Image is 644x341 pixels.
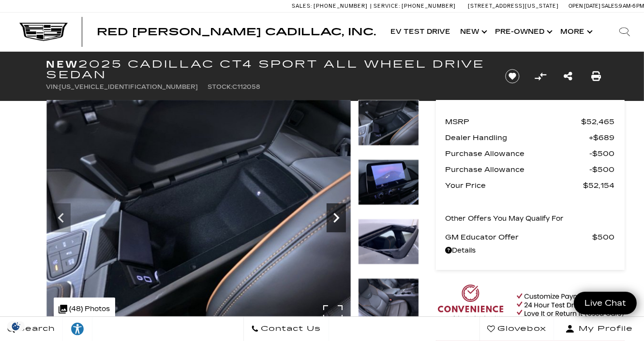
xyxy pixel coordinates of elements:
[446,163,590,176] span: Purchase Allowance
[402,3,456,9] span: [PHONE_NUMBER]
[554,317,644,341] button: Open user profile menu
[590,147,615,160] span: $500
[446,244,615,257] a: Details
[446,179,584,192] span: Your Price
[233,84,261,90] span: C112058
[46,100,351,328] img: New 2025 Argent Silver Metallic Cadillac Sport image 25
[605,13,644,51] div: Search
[564,70,572,83] a: Share this New 2025 Cadillac CT4 Sport All Wheel Drive Sedan
[358,219,419,265] img: New 2025 Argent Silver Metallic Cadillac Sport image 27
[580,298,631,309] span: Live Chat
[446,147,615,160] a: Purchase Allowance $500
[259,322,321,336] span: Contact Us
[555,13,596,51] button: More
[502,69,523,84] button: Save vehicle
[292,3,370,9] a: Sales: [PHONE_NUMBER]
[446,163,615,176] a: Purchase Allowance $500
[358,278,419,324] img: New 2025 Argent Silver Metallic Cadillac Sport image 28
[590,163,615,176] span: $500
[479,317,554,341] a: Glovebox
[292,3,312,9] span: Sales:
[446,147,590,160] span: Purchase Allowance
[46,58,78,70] strong: New
[327,203,346,232] div: Next
[490,13,555,51] a: Pre-Owned
[97,27,376,37] a: Red [PERSON_NAME] Cadillac, Inc.
[15,322,55,336] span: Search
[619,3,644,9] span: 9 AM-6 PM
[533,69,548,84] button: Compare vehicle
[314,3,368,9] span: [PHONE_NUMBER]
[593,230,615,244] span: $500
[63,322,92,336] div: Explore your accessibility options
[446,179,615,192] a: Your Price $52,154
[468,3,559,9] a: [STREET_ADDRESS][US_STATE]
[370,3,458,9] a: Service: [PHONE_NUMBER]
[446,212,564,226] p: Other Offers You May Qualify For
[19,23,68,41] img: Cadillac Dark Logo with Cadillac White Text
[446,131,615,144] a: Dealer Handling $689
[446,115,615,128] a: MSRP $52,465
[5,321,27,331] div: Privacy Settings
[358,159,419,205] img: New 2025 Argent Silver Metallic Cadillac Sport image 26
[446,115,582,128] span: MSRP
[446,131,589,144] span: Dealer Handling
[446,230,593,244] span: GM Educator Offer
[358,100,419,146] img: New 2025 Argent Silver Metallic Cadillac Sport image 25
[46,59,489,80] h1: 2025 Cadillac CT4 Sport All Wheel Drive Sedan
[208,84,233,90] span: Stock:
[446,230,615,244] a: GM Educator Offer $500
[582,115,615,128] span: $52,465
[97,26,376,38] span: Red [PERSON_NAME] Cadillac, Inc.
[584,179,615,192] span: $52,154
[591,70,601,83] a: Print this New 2025 Cadillac CT4 Sport All Wheel Drive Sedan
[574,292,637,314] a: Live Chat
[243,317,329,341] a: Contact Us
[589,131,615,144] span: $689
[374,3,400,9] span: Service:
[60,84,198,90] span: [US_VEHICLE_IDENTIFICATION_NUMBER]
[54,298,115,321] div: (48) Photos
[51,203,71,232] div: Previous
[495,322,546,336] span: Glovebox
[386,13,455,51] a: EV Test Drive
[569,3,600,9] span: Open [DATE]
[46,84,60,90] span: VIN:
[575,322,633,336] span: My Profile
[601,3,619,9] span: Sales:
[63,317,92,341] a: Explore your accessibility options
[455,13,490,51] a: New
